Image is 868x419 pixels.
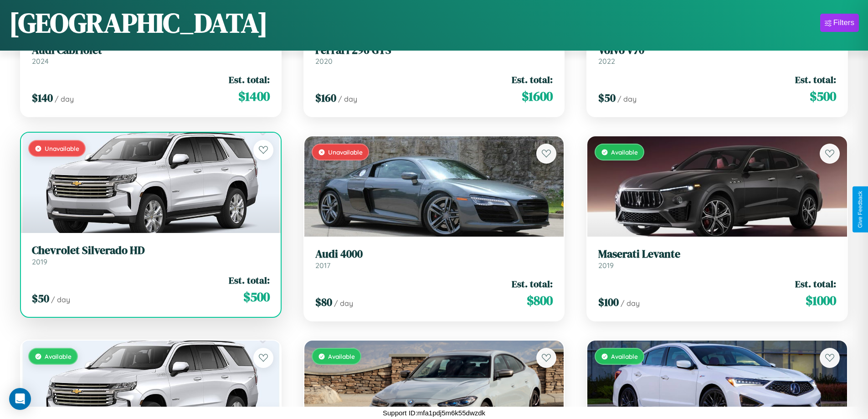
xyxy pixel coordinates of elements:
[238,87,270,105] span: $ 1400
[229,73,270,86] span: Est. total:
[9,4,268,41] h1: [GEOGRAPHIC_DATA]
[833,18,854,27] div: Filters
[32,291,49,306] span: $ 50
[32,257,47,266] span: 2019
[598,261,614,270] span: 2019
[315,57,333,66] span: 2020
[598,248,836,270] a: Maserati Levante2019
[328,148,363,156] span: Unavailable
[857,191,863,228] div: Give Feedback
[315,248,553,261] h3: Audi 4000
[32,244,270,266] a: Chevrolet Silverado HD2019
[795,277,836,290] span: Est. total:
[598,44,836,66] a: Volvo V702022
[611,148,638,156] span: Available
[315,295,332,310] span: $ 80
[598,248,836,261] h3: Maserati Levante
[611,352,638,360] span: Available
[32,90,53,105] span: $ 140
[315,44,553,66] a: Ferrari 296 GTS2020
[598,57,615,66] span: 2022
[229,274,270,287] span: Est. total:
[32,57,49,66] span: 2024
[527,291,553,310] span: $ 800
[315,248,553,270] a: Audi 40002017
[810,87,836,105] span: $ 500
[32,44,270,66] a: Audi Cabriolet2024
[334,299,353,308] span: / day
[806,291,836,310] span: $ 1000
[45,352,72,360] span: Available
[820,14,859,32] button: Filters
[795,73,836,86] span: Est. total:
[328,352,355,360] span: Available
[512,277,553,290] span: Est. total:
[32,244,270,257] h3: Chevrolet Silverado HD
[55,94,74,103] span: / day
[51,295,70,304] span: / day
[621,299,640,308] span: / day
[338,94,357,103] span: / day
[512,73,553,86] span: Est. total:
[383,407,485,419] p: Support ID: mfa1pdj5m6k55dwzdk
[315,90,336,105] span: $ 160
[45,145,79,152] span: Unavailable
[617,94,637,103] span: / day
[598,295,619,310] span: $ 100
[243,288,270,306] span: $ 500
[522,87,553,105] span: $ 1600
[315,261,330,270] span: 2017
[598,90,616,105] span: $ 50
[9,388,31,410] div: Open Intercom Messenger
